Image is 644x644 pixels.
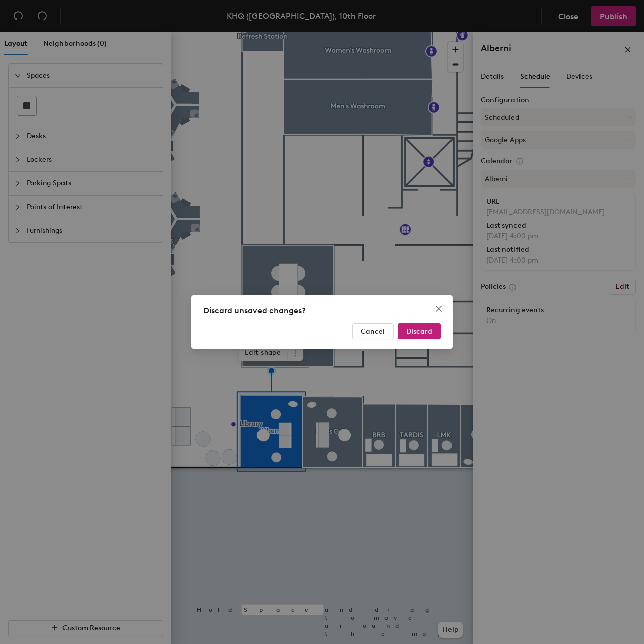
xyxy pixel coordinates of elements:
button: Close [431,301,447,317]
button: Cancel [352,323,394,339]
span: Discard [406,327,432,336]
button: Discard [398,323,441,339]
div: Discard unsaved changes? [203,305,441,317]
span: Cancel [361,327,385,336]
span: Close [431,305,447,313]
span: close [435,305,443,313]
